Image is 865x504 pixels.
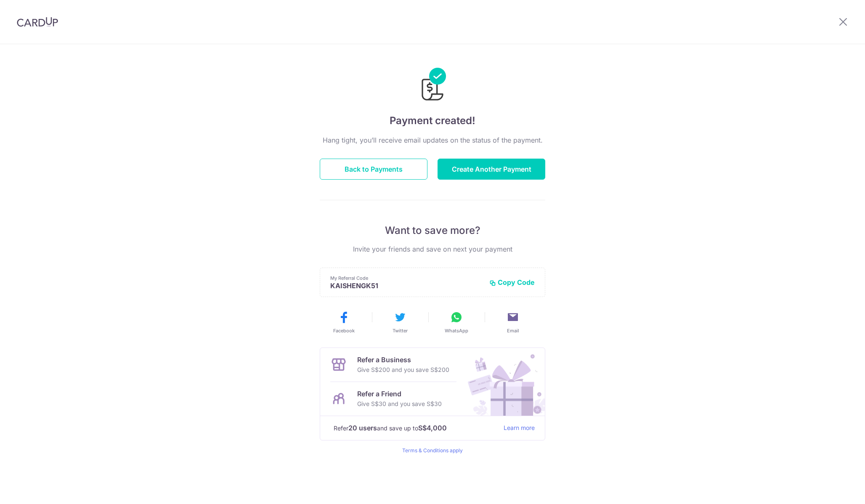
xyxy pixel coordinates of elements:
[418,423,447,433] strong: S$4,000
[489,278,535,286] button: Copy Code
[357,399,442,409] p: Give S$30 and you save S$30
[320,113,545,128] h4: Payment created!
[357,355,449,365] p: Refer a Business
[419,68,446,103] img: Payments
[460,348,545,416] img: Refer
[507,327,519,334] span: Email
[375,310,425,334] button: Twitter
[488,310,538,334] button: Email
[393,327,408,334] span: Twitter
[319,310,369,334] button: Facebook
[330,281,483,290] p: KAISHENGK51
[504,423,535,433] a: Learn more
[348,423,377,433] strong: 20 users
[320,244,545,254] p: Invite your friends and save on next your payment
[320,159,427,180] button: Back to Payments
[357,389,442,399] p: Refer a Friend
[438,159,545,180] button: Create Another Payment
[334,423,497,433] p: Refer and save up to
[402,447,463,454] a: Terms & Conditions apply
[320,224,545,237] p: Want to save more?
[320,135,545,145] p: Hang tight, you’ll receive email updates on the status of the payment.
[333,327,355,334] span: Facebook
[330,275,483,281] p: My Referral Code
[17,17,58,27] img: CardUp
[357,365,449,375] p: Give S$200 and you save S$200
[445,327,468,334] span: WhatsApp
[432,310,481,334] button: WhatsApp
